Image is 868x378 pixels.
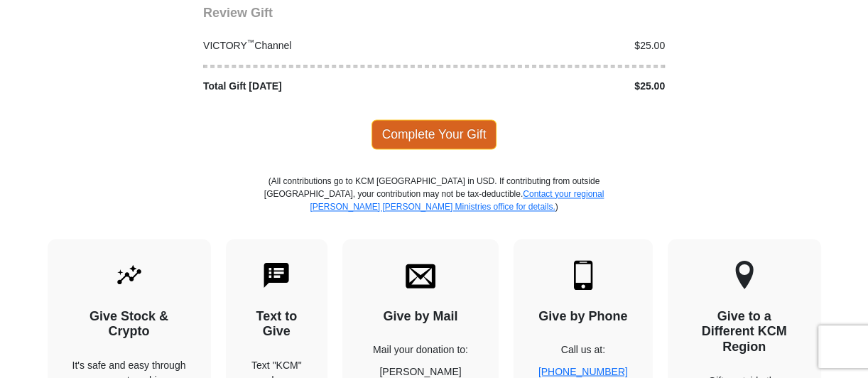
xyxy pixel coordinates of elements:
a: [PHONE_NUMBER] [538,365,628,377]
a: Contact your regional [PERSON_NAME] [PERSON_NAME] Ministries office for details. [310,189,604,212]
span: Review Gift [203,6,273,20]
img: mobile.svg [568,260,598,290]
div: $25.00 [434,38,673,53]
sup: ™ [247,38,255,46]
p: Call us at: [538,342,628,357]
img: text-to-give.svg [261,260,291,290]
img: envelope.svg [406,260,435,290]
h4: Give Stock & Crypto [72,308,186,339]
img: other-region [734,260,754,290]
div: $25.00 [434,79,673,94]
span: Complete Your Gift [371,119,497,149]
div: VICTORY Channel [196,38,435,53]
img: give-by-stock.svg [114,260,144,290]
h4: Give by Mail [367,308,474,324]
h4: Give by Phone [538,308,628,324]
h4: Give to a Different KCM Region [693,308,796,355]
p: (All contributions go to KCM [GEOGRAPHIC_DATA] in USD. If contributing from outside [GEOGRAPHIC_D... [264,175,604,239]
div: Total Gift [DATE] [196,79,435,94]
p: Mail your donation to: [367,342,474,357]
h4: Text to Give [251,308,303,339]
